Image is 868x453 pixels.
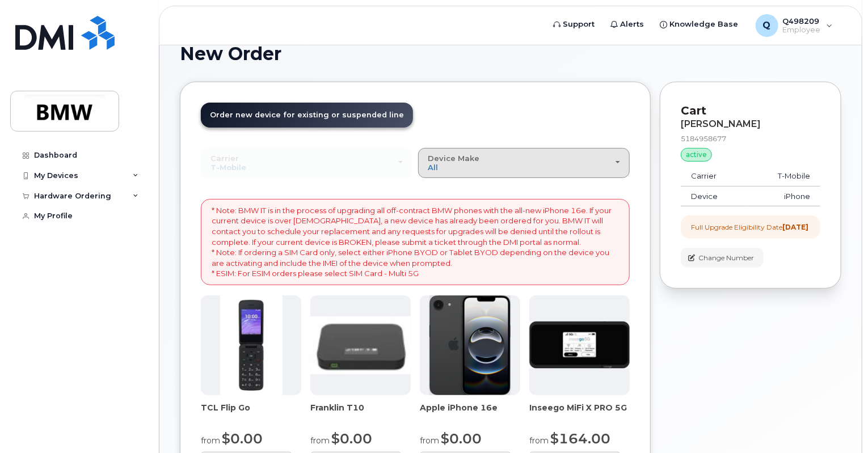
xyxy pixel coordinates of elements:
[681,119,820,129] div: [PERSON_NAME]
[563,19,595,30] span: Support
[747,166,820,187] td: T-Mobile
[429,295,511,395] img: iphone16e.png
[529,435,549,446] small: from
[670,19,739,30] span: Knowledge Base
[603,13,652,36] a: Alerts
[681,148,712,162] div: active
[681,166,747,187] td: Carrier
[201,435,220,446] small: from
[212,205,619,279] p: * Note: BMW IT is in the process of upgrading all off-contract BMW phones with the all-new iPhone...
[681,134,820,143] div: 5184958677
[180,44,841,63] h1: New Order
[698,253,754,263] span: Change Number
[747,187,820,207] td: iPhone
[782,223,808,231] strong: [DATE]
[310,316,411,374] img: t10.jpg
[783,26,821,35] span: Employee
[310,402,411,425] div: Franklin T10
[783,16,821,26] span: Q498209
[681,187,747,207] td: Device
[428,163,438,172] span: All
[819,404,859,444] iframe: Messenger Launcher
[529,321,630,369] img: cut_small_inseego_5G.jpg
[550,430,610,447] span: $164.00
[220,295,283,395] img: TCL_FLIP_MODE.jpg
[621,19,644,30] span: Alerts
[420,402,520,425] div: Apple iPhone 16e
[652,13,747,36] a: Knowledge Base
[418,148,630,177] button: Device Make All
[420,435,439,446] small: from
[748,14,841,37] div: Q498209
[310,435,330,446] small: from
[331,430,372,447] span: $0.00
[691,222,808,232] div: Full Upgrade Eligibility Date
[681,248,764,268] button: Change Number
[441,430,482,447] span: $0.00
[681,103,820,119] p: Cart
[529,402,630,425] div: Inseego MiFi X PRO 5G
[210,111,404,119] span: Order new device for existing or suspended line
[201,402,301,425] div: TCL Flip Go
[222,430,263,447] span: $0.00
[763,19,771,32] span: Q
[546,13,603,36] a: Support
[428,154,479,163] span: Device Make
